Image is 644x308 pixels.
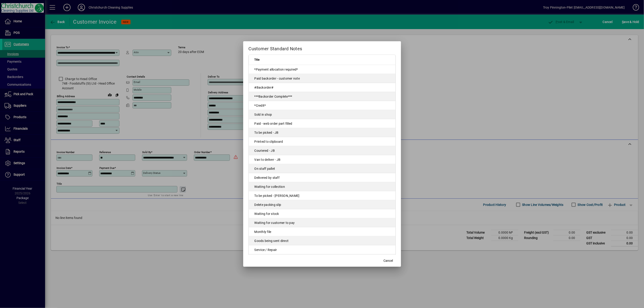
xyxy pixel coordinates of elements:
[249,74,395,83] td: Paid backorder - customer note
[254,57,260,62] span: Title
[243,41,401,54] h2: Customer Standard Notes
[249,218,395,227] td: Waiting for customer to pay
[249,137,395,146] td: Printed to clipboard
[249,83,395,92] td: #Backorder#
[249,146,395,155] td: Couriered - JB
[249,227,395,236] td: Monthly file
[249,254,395,263] td: Do not action
[384,258,393,263] span: Cancel
[249,182,395,191] td: Waiting for collection
[249,245,395,254] td: Service / Repair
[249,191,395,200] td: To be picked - [PERSON_NAME]
[249,119,395,128] td: Paid - web order part filled
[249,155,395,164] td: Van to deliver - JB
[249,173,395,182] td: Delivered by staff
[249,128,395,137] td: To be picked - JB
[249,209,395,218] td: Waiting for stock
[381,257,396,265] button: Cancel
[249,110,395,119] td: Sold in shop
[249,65,395,74] td: *Payment allocation required*
[249,200,395,209] td: Delete packing slip
[249,164,395,173] td: On staff pallet
[249,236,395,245] td: Goods being sent direct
